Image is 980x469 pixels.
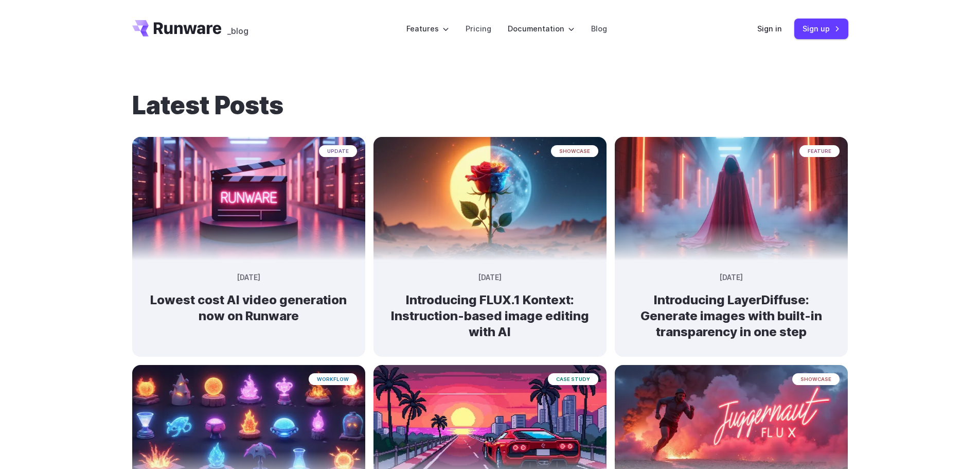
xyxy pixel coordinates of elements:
[508,23,575,34] label: Documentation
[237,272,260,284] time: [DATE]
[390,292,590,340] h2: Introducing FLUX.1 Kontext: Instruction-based image editing with AI
[132,252,365,341] a: Neon-lit movie clapperboard with the word 'RUNWARE' in a futuristic server room update [DATE] Low...
[794,19,848,39] a: Sign up
[548,373,598,385] span: case study
[466,23,491,34] a: Pricing
[615,137,848,260] img: A cloaked figure made entirely of bending light and heat distortion, slightly warping the scene b...
[631,292,831,340] h2: Introducing LayerDiffuse: Generate images with built-in transparency in one step
[478,272,502,284] time: [DATE]
[757,23,782,34] a: Sign in
[373,137,607,260] img: Surreal rose in a desert landscape, split between day and night with the sun and moon aligned beh...
[551,145,598,157] span: showcase
[406,23,449,34] label: Features
[227,20,248,37] a: _blog
[792,373,840,385] span: showcase
[227,27,248,35] span: _blog
[309,373,357,385] span: workflow
[615,252,848,357] a: A cloaked figure made entirely of bending light and heat distortion, slightly warping the scene b...
[132,91,848,120] h1: Latest Posts
[591,23,607,34] a: Blog
[799,145,840,157] span: feature
[373,252,607,357] a: Surreal rose in a desert landscape, split between day and night with the sun and moon aligned beh...
[319,145,357,157] span: update
[149,292,349,324] h2: Lowest cost AI video generation now on Runware
[132,20,222,37] a: Go to /
[132,137,365,260] img: Neon-lit movie clapperboard with the word 'RUNWARE' in a futuristic server room
[720,272,743,284] time: [DATE]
